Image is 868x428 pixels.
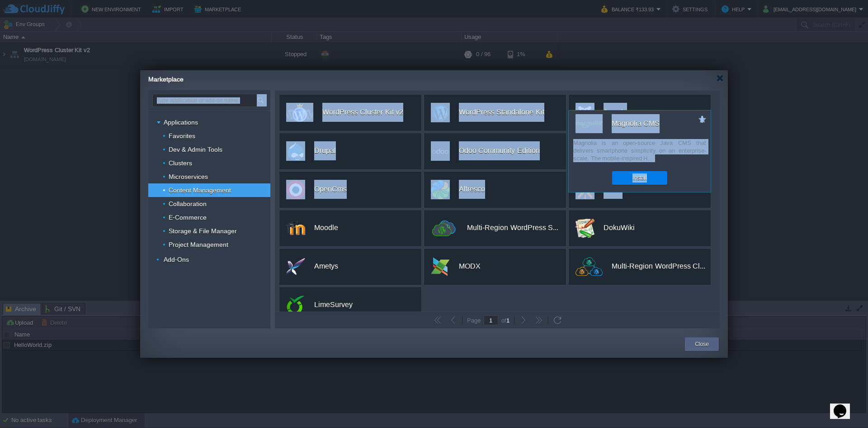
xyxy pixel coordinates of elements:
div: WordPress Standalone Kit [459,103,544,122]
div: Moodle [314,218,338,237]
a: Project Management [168,240,230,249]
div: Multi-Region WordPress Cluster v1 (Alpha) [612,257,705,276]
div: Magnolia is an open-source Java CMS that delivers smartphone simplicity on an enterprise-scale. T... [569,139,711,164]
a: Add-Ons [163,255,190,264]
div: Alfresco [459,180,485,199]
img: limesurvey.png [286,296,305,315]
div: of [498,317,513,324]
img: 82dark-back-01.svg [576,257,603,276]
div: MODX [459,257,481,276]
img: view.png [576,120,603,128]
a: Microservices [168,173,209,181]
a: Applications [163,118,199,126]
a: Favorites [168,132,197,140]
div: Page [464,317,484,323]
img: joomla.png [576,103,594,122]
img: opencms.png [286,180,305,199]
button: Install [632,173,646,183]
button: Close [695,340,709,349]
a: Collaboration [168,200,208,208]
img: wp-standalone.png [431,103,450,122]
div: Magnolia CMS [612,114,660,133]
div: Odoo Community Edition [459,141,540,160]
img: view.png [431,180,450,199]
div: OpenCms [314,180,347,199]
img: wp-cluster-kit.svg [286,103,313,122]
a: Storage & File Manager [168,227,238,235]
div: Ametys [314,257,338,276]
div: LimeSurvey [314,295,353,314]
a: E-Commerce [168,213,208,221]
iframe: chat widget [830,392,859,419]
img: odoo-logo.png [431,142,450,161]
div: WordPress Cluster Kit v2 [322,103,403,122]
span: 1 [506,317,509,324]
img: Drupal.png [286,142,305,161]
a: Clusters [168,159,193,167]
div: Drupal [314,141,336,160]
img: public.php [286,257,305,276]
span: Marketplace [148,76,184,83]
div: Multi-Region WordPress Standalone [467,218,558,237]
a: Content Management [168,186,232,194]
img: Moodle-logo.png [286,219,305,238]
img: new-logo-multiregion-standalone.svg [431,219,458,238]
img: modx.png [431,257,450,276]
img: public.php [576,219,594,238]
a: Dev & Admin Tools [168,145,224,154]
div: DokuWiki [604,218,635,237]
div: Joomla [604,103,627,122]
